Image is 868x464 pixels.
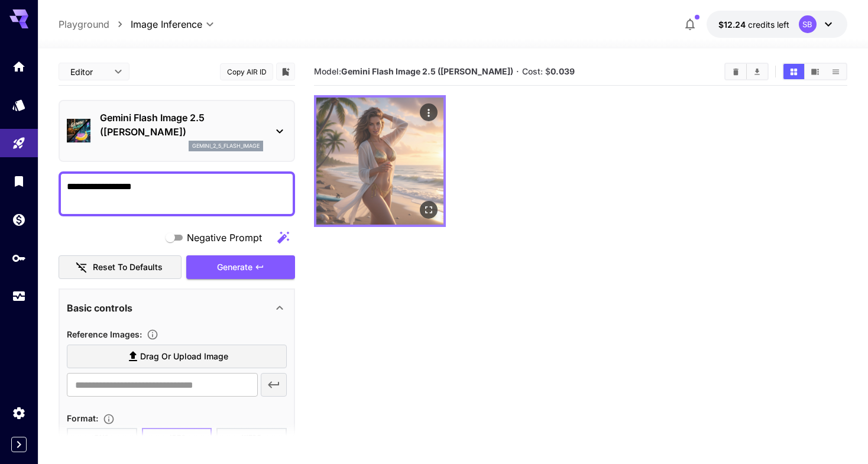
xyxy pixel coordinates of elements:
span: Model: [314,66,513,76]
div: Models [12,98,26,112]
button: Clear All [726,64,746,79]
p: gemini_2_5_flash_image [192,142,260,150]
button: Generate [186,255,295,280]
span: Editor [70,66,107,78]
span: Generate [217,260,252,275]
div: Library [12,174,26,189]
div: Wallet [12,212,26,227]
div: Settings [12,405,26,420]
button: Reset to defaults [59,255,182,280]
span: Negative Prompt [187,231,262,245]
p: Basic controls [67,301,132,315]
span: Image Inference [131,17,202,31]
p: · [516,64,519,79]
button: Download All [747,64,767,79]
p: Gemini Flash Image 2.5 ([PERSON_NAME]) [100,111,263,139]
span: Drag or upload image [140,349,228,364]
button: Show media in list view [825,64,846,79]
span: Cost: $ [522,66,575,76]
div: Clear AllDownload All [724,63,769,80]
span: $12.24 [718,20,748,30]
a: Playground [59,17,109,31]
div: Gemini Flash Image 2.5 ([PERSON_NAME])gemini_2_5_flash_image [67,106,287,156]
nav: breadcrumb [59,17,131,31]
b: Gemini Flash Image 2.5 ([PERSON_NAME]) [341,66,513,76]
button: Copy AIR ID [220,63,273,80]
div: Playground [12,136,26,151]
img: Z [316,98,443,225]
button: Show media in grid view [783,64,804,79]
button: Choose the file format for the output image. [98,413,119,425]
div: Open in fullscreen [420,201,438,219]
button: Expand sidebar [11,437,27,452]
div: Basic controls [67,294,287,322]
span: Format : [67,413,98,423]
div: Usage [12,289,26,304]
div: $12.24307 [718,18,789,31]
div: API Keys [12,251,26,265]
div: Show media in grid viewShow media in video viewShow media in list view [782,63,847,80]
span: credits left [748,20,789,30]
b: 0.039 [550,66,575,76]
button: Upload a reference image to guide the result. This is needed for Image-to-Image or Inpainting. Su... [142,329,163,340]
div: Home [12,59,26,74]
div: Actions [420,103,438,121]
button: Show media in video view [805,64,825,79]
button: $12.24307SB [707,11,847,38]
label: Drag or upload image [67,345,287,369]
span: Reference Images : [67,329,142,339]
div: SB [799,15,817,33]
button: Add to library [280,64,291,79]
